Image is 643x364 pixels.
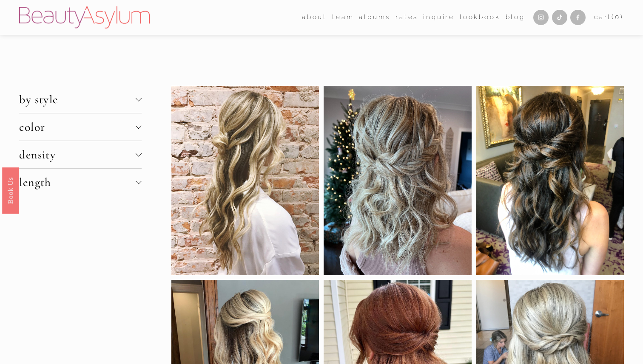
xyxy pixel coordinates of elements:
[19,120,135,134] span: color
[19,113,141,141] button: color
[570,10,586,25] a: Facebook
[19,147,135,162] span: density
[359,11,390,24] a: albums
[594,11,624,23] a: 0 items in cart
[332,11,354,23] span: team
[460,11,500,24] a: Lookbook
[612,13,623,21] span: ( )
[19,169,141,196] button: length
[506,11,525,24] a: Blog
[395,11,418,24] a: Rates
[19,141,141,168] button: density
[302,11,327,24] a: folder dropdown
[19,86,141,113] button: by style
[19,6,150,28] img: Beauty Asylum | Bridal Hair &amp; Makeup Charlotte &amp; Atlanta
[302,11,327,23] span: about
[423,11,455,24] a: Inquire
[552,10,567,25] a: TikTok
[332,11,354,24] a: folder dropdown
[2,167,19,213] a: Book Us
[19,92,135,107] span: by style
[533,10,549,25] a: Instagram
[615,13,620,21] span: 0
[19,175,135,189] span: length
